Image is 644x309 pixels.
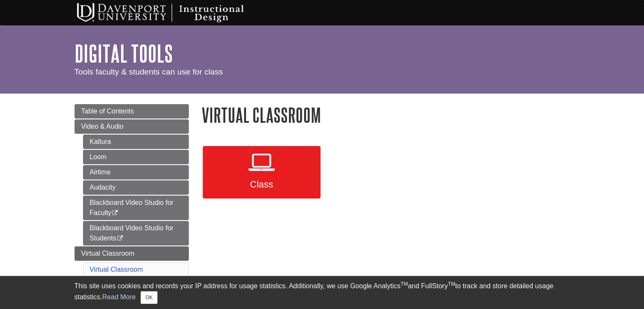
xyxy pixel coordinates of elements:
a: Video & Audio [75,119,189,134]
a: Kaltura [83,135,189,149]
div: This site uses cookies and records your IP address for usage statistics. Additionally, we use Goo... [75,281,570,304]
span: Tools faculty & students can use for class [75,67,223,76]
a: Virtual Classroom [75,246,189,261]
i: This link opens in a new window [116,236,124,241]
a: Blackboard Video Studio for Faculty [83,196,189,220]
span: Table of Contents [81,108,134,115]
a: Audacity [83,180,189,195]
span: Class [209,179,314,190]
a: Virtual Classroom [90,266,143,273]
a: Table of Contents [75,104,189,119]
span: Virtual Classroom [81,250,135,257]
a: Loom [83,150,189,164]
a: Blackboard Video Studio for Students [83,221,189,246]
sup: TM [401,281,408,287]
a: Digital Tools [75,40,173,66]
a: Read More [102,293,135,301]
a: Airtime [83,165,189,179]
img: Davenport University Instructional Design [70,2,274,23]
h1: Virtual Classroom [202,104,570,126]
sup: TM [448,281,455,287]
a: Class [203,146,321,199]
i: This link opens in a new window [111,210,119,216]
button: Close [141,291,157,304]
span: Video & Audio [81,123,124,130]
